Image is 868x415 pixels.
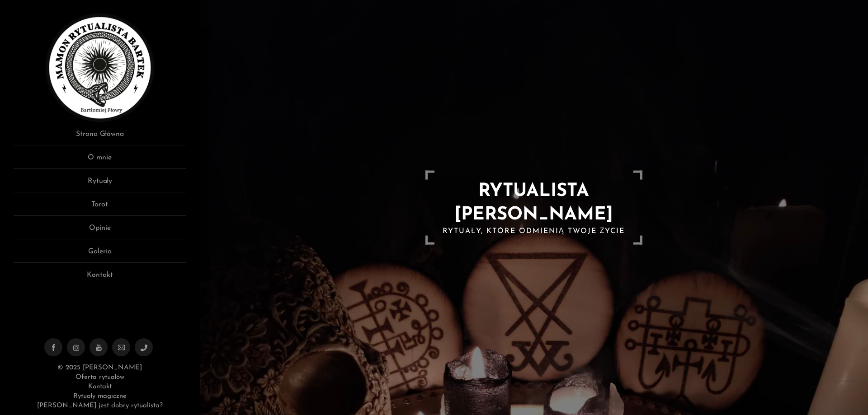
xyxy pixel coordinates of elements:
[14,223,186,239] a: Opinie
[434,226,633,236] h2: Rytuały, które odmienią Twoje życie
[75,374,124,381] a: Oferta rytuałów
[434,179,633,226] h1: RYTUALISTA [PERSON_NAME]
[14,129,186,145] a: Strona Główna
[14,270,186,286] a: Kontakt
[14,176,186,192] a: Rytuały
[14,199,186,216] a: Tarot
[46,14,154,122] img: Rytualista Bartek
[73,393,127,400] a: Rytuały magiczne
[37,402,163,409] a: [PERSON_NAME] jest dobry rytualista?
[14,152,186,169] a: O mnie
[14,246,186,263] a: Galeria
[88,383,112,390] a: Kontakt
